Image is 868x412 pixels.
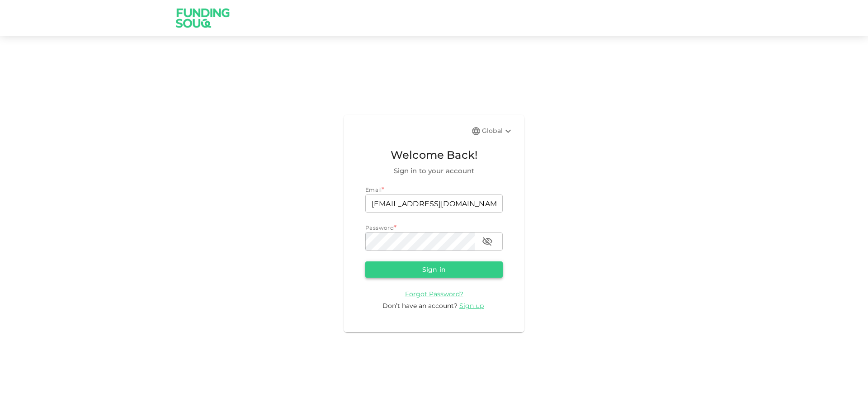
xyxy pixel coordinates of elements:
[482,126,514,137] div: Global
[365,147,503,164] span: Welcome Back!
[365,232,475,251] input: password
[365,186,382,193] span: Email
[382,302,458,310] span: Don’t have an account?
[365,166,503,176] span: Sign in to your account
[365,261,503,278] button: Sign in
[365,224,394,231] span: Password
[459,302,484,310] span: Sign up
[405,289,463,298] a: Forgot Password?
[405,290,463,298] span: Forgot Password?
[365,194,503,213] input: email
